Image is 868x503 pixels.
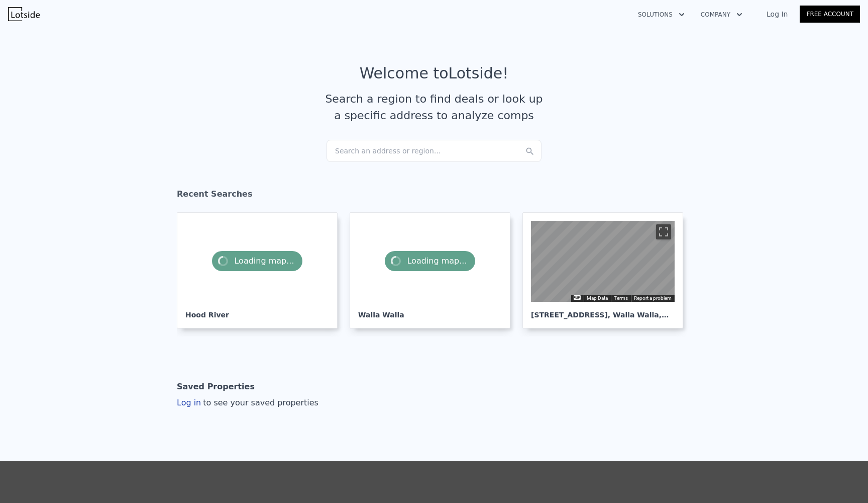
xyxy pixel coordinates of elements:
button: Solutions [630,6,693,24]
div: Log in [177,397,318,409]
div: Street View [531,221,675,302]
div: Hood River [185,302,329,320]
button: Company [693,6,750,24]
a: Loading map...Walla Walla [350,212,518,328]
img: Lotside [8,7,40,21]
span: Loading map... [385,251,475,271]
span: Loading map... [212,251,302,271]
div: Search a region to find deals or look up a specific address to analyze comps [321,91,547,124]
a: Log In [754,9,800,19]
a: Loading map...Hood River [177,212,346,328]
a: Report a problem [634,295,672,301]
div: Saved Properties [177,377,255,397]
a: Terms (opens in new tab) [614,295,628,301]
a: Open this area in Google Maps (opens a new window) [533,289,567,302]
button: Map Data [587,295,608,302]
div: Walla Walla [358,302,502,320]
a: Map [STREET_ADDRESS], Walla Walla,WA 99362 [522,212,691,328]
div: Recent Searches [177,180,691,212]
div: [STREET_ADDRESS] , Walla Walla [531,302,675,320]
div: Map [531,221,675,302]
div: Search an address or region... [327,140,541,162]
button: Toggle fullscreen view [656,224,671,239]
img: Google [533,289,567,302]
a: Free Account [800,6,860,23]
span: , WA 99362 [659,311,702,319]
div: Welcome to Lotside ! [360,64,509,82]
span: to see your saved properties [201,398,318,407]
button: Keyboard shortcuts [574,295,581,300]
